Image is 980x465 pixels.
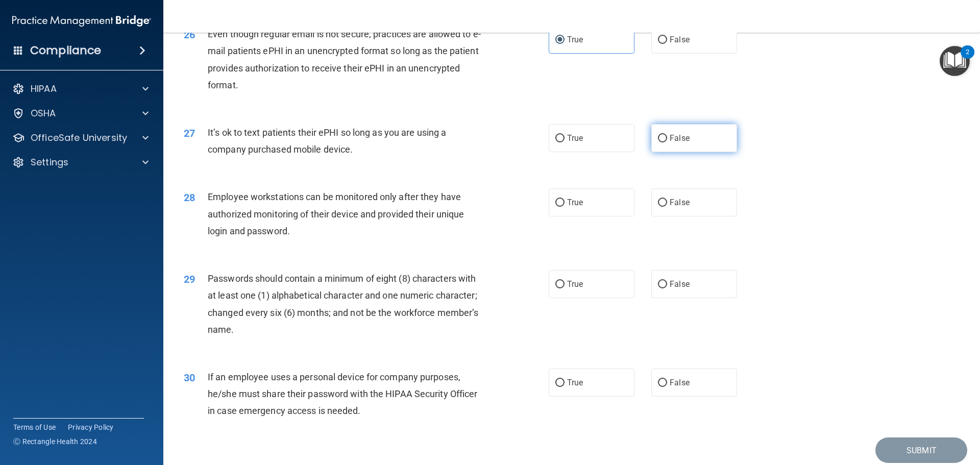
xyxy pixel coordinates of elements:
a: OSHA [12,107,149,119]
a: Privacy Policy [68,422,114,432]
input: True [555,379,565,387]
input: True [555,135,565,142]
a: OfficeSafe University [12,132,149,144]
input: False [658,379,667,387]
p: OfficeSafe University [31,132,127,144]
input: False [658,135,667,142]
span: True [567,279,583,289]
span: False [670,198,690,207]
a: Terms of Use [13,422,56,432]
span: True [567,378,583,387]
span: Even though regular email is not secure, practices are allowed to e-mail patients ePHI in an unen... [208,29,481,90]
h4: Compliance [30,43,101,58]
span: It’s ok to text patients their ePHI so long as you are using a company purchased mobile device. [208,127,446,155]
input: False [658,281,667,288]
span: Passwords should contain a minimum of eight (8) characters with at least one (1) alphabetical cha... [208,273,478,335]
span: If an employee uses a personal device for company purposes, he/she must share their password with... [208,372,477,416]
span: False [670,35,690,44]
span: Ⓒ Rectangle Health 2024 [13,436,97,447]
div: 2 [966,52,969,65]
span: False [670,279,690,289]
img: PMB logo [12,11,151,31]
a: HIPAA [12,83,149,95]
button: Open Resource Center, 2 new notifications [940,46,970,76]
span: True [567,198,583,207]
span: 28 [184,191,195,204]
span: False [670,378,690,387]
span: True [567,35,583,44]
input: True [555,199,565,207]
span: 27 [184,127,195,139]
iframe: Drift Widget Chat Controller [929,395,968,433]
p: Settings [31,156,68,168]
input: True [555,281,565,288]
span: 30 [184,372,195,384]
a: Settings [12,156,149,168]
input: False [658,36,667,44]
span: 26 [184,29,195,41]
span: False [670,133,690,143]
span: 29 [184,273,195,285]
input: True [555,36,565,44]
span: Employee workstations can be monitored only after they have authorized monitoring of their device... [208,191,464,236]
input: False [658,199,667,207]
span: True [567,133,583,143]
p: HIPAA [31,83,57,95]
p: OSHA [31,107,56,119]
button: Submit [875,437,967,463]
